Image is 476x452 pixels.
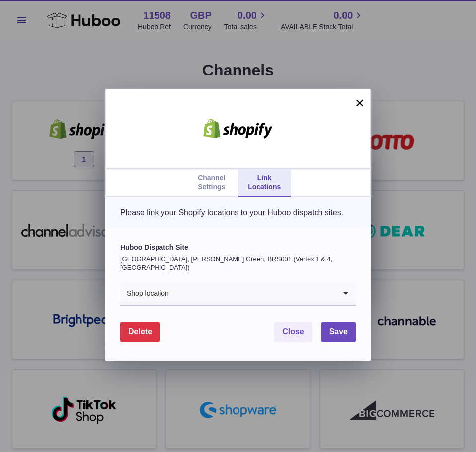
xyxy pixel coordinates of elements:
[169,282,336,305] input: Search for option
[329,327,348,336] span: Save
[185,169,238,197] a: Channel Settings
[274,322,312,342] button: Close
[238,169,291,197] a: Link Locations
[120,255,356,272] p: [GEOGRAPHIC_DATA], [PERSON_NAME] Green, BRS001 (Vertex 1 & 4, [GEOGRAPHIC_DATA])
[354,97,366,109] button: ×
[120,282,169,305] span: Shop location
[196,119,280,139] img: shopify
[128,327,152,336] span: Delete
[120,282,356,306] div: Search for option
[120,322,160,342] button: Delete
[282,327,304,336] span: Close
[120,243,356,252] label: Huboo Dispatch Site
[120,207,356,218] p: Please link your Shopify locations to your Huboo dispatch sites.
[321,322,356,342] button: Save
